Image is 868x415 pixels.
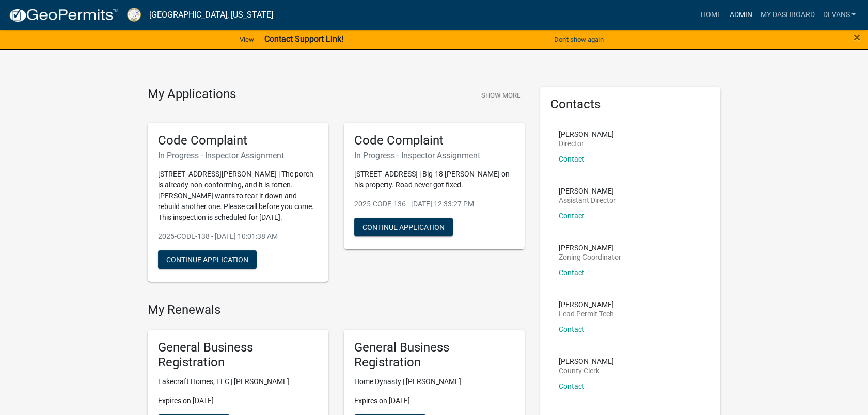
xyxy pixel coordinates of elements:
h4: My Renewals [148,302,525,317]
span: × [854,30,860,44]
p: County Clerk [559,367,614,374]
p: Expires on [DATE] [158,395,318,406]
button: Continue Application [158,250,257,269]
strong: Contact Support Link! [264,34,343,44]
button: Close [854,31,860,43]
p: [STREET_ADDRESS] | Big-18 [PERSON_NAME] on his property. Road never got fixed. [354,169,514,190]
p: [STREET_ADDRESS][PERSON_NAME] | The porch is already non-conforming, and it is rotten. [PERSON_NA... [158,169,318,223]
a: [GEOGRAPHIC_DATA], [US_STATE] [149,6,273,24]
h4: My Applications [148,87,236,102]
a: Contact [559,382,585,390]
h5: Code Complaint [354,133,514,148]
button: Show More [477,87,525,104]
p: Lead Permit Tech [559,310,614,317]
p: [PERSON_NAME] [559,131,614,138]
p: [PERSON_NAME] [559,301,614,308]
p: Director [559,140,614,147]
p: Home Dynasty | [PERSON_NAME] [354,376,514,387]
p: [PERSON_NAME] [559,187,616,195]
a: Contact [559,155,585,163]
h5: General Business Registration [158,340,318,370]
p: Expires on [DATE] [354,395,514,406]
a: Contact [559,212,585,220]
button: Don't show again [550,31,608,48]
a: Contact [559,268,585,277]
a: Admin [725,5,756,25]
p: [PERSON_NAME] [559,244,621,251]
a: devans [818,5,860,25]
p: 2025-CODE-138 - [DATE] 10:01:38 AM [158,231,318,242]
a: My Dashboard [756,5,818,25]
button: Continue Application [354,218,453,236]
h5: Code Complaint [158,133,318,148]
img: Putnam County, Georgia [127,8,141,22]
a: Contact [559,325,585,333]
h5: Contacts [550,97,711,112]
p: 2025-CODE-136 - [DATE] 12:33:27 PM [354,199,514,210]
h6: In Progress - Inspector Assignment [158,151,318,161]
p: [PERSON_NAME] [559,358,614,365]
p: Lakecraft Homes, LLC | [PERSON_NAME] [158,376,318,387]
p: Assistant Director [559,197,616,204]
h5: General Business Registration [354,340,514,370]
h6: In Progress - Inspector Assignment [354,151,514,161]
a: View [235,31,258,48]
a: Home [696,5,725,25]
p: Zoning Coordinator [559,253,621,261]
